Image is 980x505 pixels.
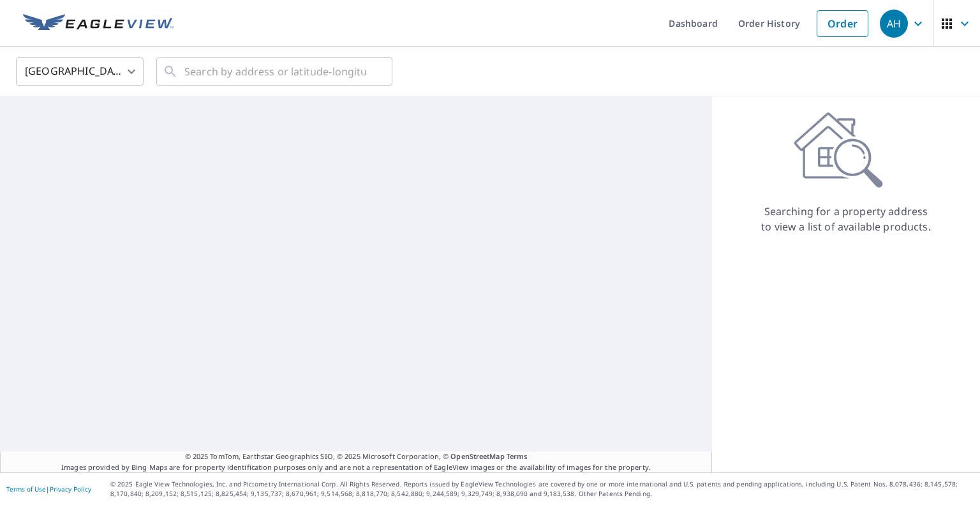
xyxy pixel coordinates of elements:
input: Search by address or latitude-longitude [184,54,366,89]
p: Searching for a property address to view a list of available products. [761,204,932,234]
span: © 2025 TomTom, Earthstar Geographics SIO, © 2025 Microsoft Corporation, © [185,451,528,462]
p: | [6,485,91,493]
div: [GEOGRAPHIC_DATA] [16,54,144,89]
a: Terms of Use [6,485,46,494]
a: Order [817,10,868,37]
a: Privacy Policy [50,485,91,494]
p: © 2025 Eagle View Technologies, Inc. and Pictometry International Corp. All Rights Reserved. Repo... [110,479,974,499]
img: EV Logo [23,14,174,33]
a: Terms [507,451,528,461]
a: OpenStreetMap [450,451,504,461]
div: AH [880,10,908,38]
